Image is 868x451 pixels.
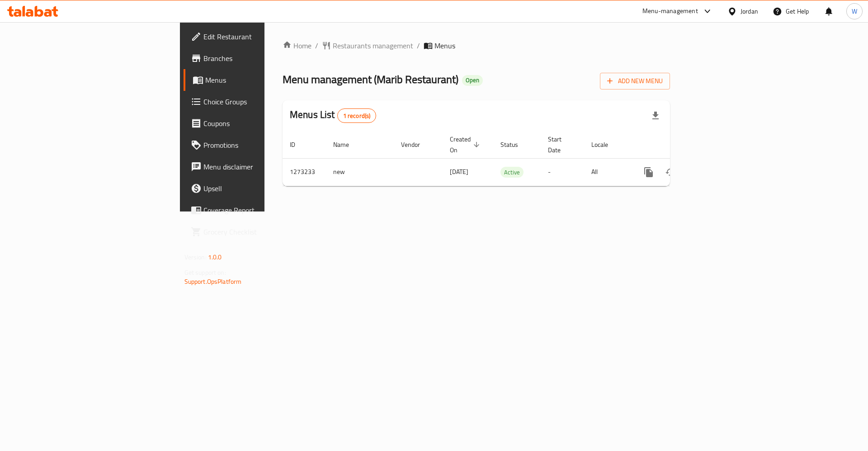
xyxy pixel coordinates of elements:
td: new [326,158,394,186]
span: 1.0.0 [208,251,222,263]
a: Edit Restaurant [184,26,325,47]
span: Active [500,167,524,178]
span: Version: [184,251,207,263]
span: Start Date [548,134,573,155]
div: Jordan [741,6,758,16]
button: Add New Menu [600,73,670,89]
span: Branches [203,53,318,64]
span: Choice Groups [203,96,318,107]
h2: Menus List [290,108,376,123]
a: Support.OpsPlatform [184,276,242,287]
a: Branches [184,47,325,69]
span: 1 record(s) [338,112,376,120]
span: Open [462,76,483,84]
span: Name [333,139,361,150]
span: Locale [591,139,620,150]
table: enhanced table [283,131,732,186]
button: more [638,161,660,183]
span: Edit Restaurant [203,31,318,42]
a: Promotions [184,134,325,156]
div: Active [500,167,524,178]
span: Grocery Checklist [203,226,318,237]
span: Menu management ( Marib Restaurant ) [283,69,458,89]
li: / [417,40,420,51]
a: Coverage Report [184,199,325,221]
span: Menus [205,75,318,85]
span: Promotions [203,140,318,150]
span: Upsell [203,183,318,194]
span: [DATE] [450,166,468,178]
span: ID [290,139,307,150]
span: Menu disclaimer [203,161,318,172]
a: Upsell [184,178,325,199]
a: Restaurants management [322,40,413,51]
div: Total records count [337,108,377,123]
a: Grocery Checklist [184,221,325,243]
span: Coverage Report [203,205,318,216]
button: Change Status [660,161,681,183]
span: W [852,6,857,16]
span: Created On [450,134,482,155]
a: Menu disclaimer [184,156,325,178]
span: Get support on: [184,267,226,278]
div: Export file [645,105,666,127]
td: All [584,158,631,186]
a: Menus [184,69,325,91]
span: Vendor [401,139,432,150]
th: Actions [631,131,732,159]
span: Add New Menu [607,75,663,87]
span: Coupons [203,118,318,129]
a: Choice Groups [184,91,325,113]
span: Status [500,139,530,150]
div: Menu-management [642,6,698,17]
div: Open [462,75,483,86]
span: Menus [434,40,455,51]
nav: breadcrumb [283,40,670,51]
span: Restaurants management [333,40,413,51]
td: - [541,158,584,186]
a: Coupons [184,113,325,134]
